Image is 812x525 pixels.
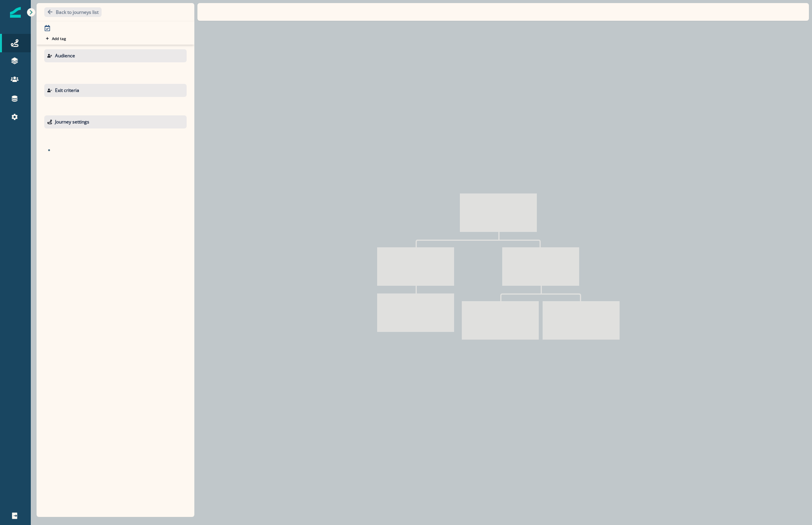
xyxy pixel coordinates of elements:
[55,118,89,125] p: Journey settings
[52,36,66,41] p: Add tag
[10,7,21,18] img: Inflection
[44,35,67,42] button: Add tag
[44,7,102,17] button: Go back
[55,87,79,94] p: Exit criteria
[55,52,75,59] p: Audience
[56,9,99,15] p: Back to journeys list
